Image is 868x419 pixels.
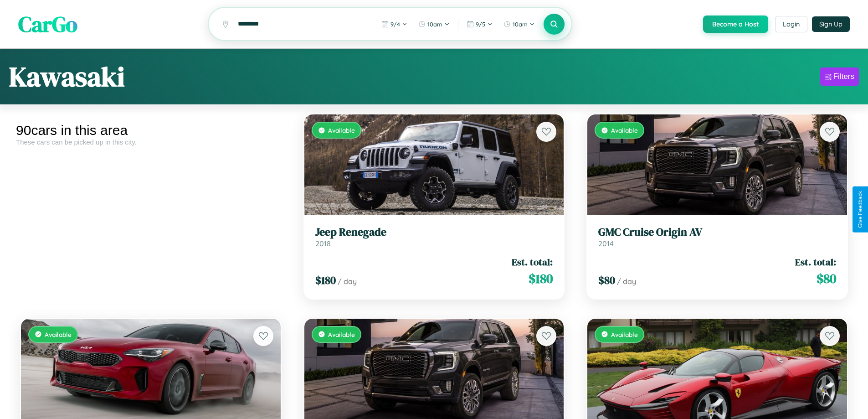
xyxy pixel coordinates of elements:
[611,126,638,134] span: Available
[499,17,539,31] button: 10am
[617,277,636,286] span: / day
[817,269,836,288] span: $ 80
[598,226,836,248] a: GMC Cruise Origin AV2014
[598,239,614,248] span: 2014
[315,226,553,248] a: Jeep Renegade2018
[427,21,442,28] span: 10am
[315,239,331,248] span: 2018
[16,123,286,138] div: 90 cars in this area
[414,17,454,31] button: 10am
[611,331,638,338] span: Available
[833,72,854,81] div: Filters
[338,277,357,286] span: / day
[598,226,836,239] h3: GMC Cruise Origin AV
[703,16,768,33] button: Become a Host
[16,138,286,146] div: These cars can be picked up in this city.
[529,269,553,288] span: $ 180
[775,16,807,32] button: Login
[812,16,850,32] button: Sign Up
[857,191,863,228] div: Give Feedback
[377,17,412,31] button: 9/4
[598,273,615,288] span: $ 80
[513,21,528,28] span: 10am
[476,21,485,28] span: 9 / 5
[512,255,553,269] span: Est. total:
[328,331,355,338] span: Available
[328,126,355,134] span: Available
[315,226,553,239] h3: Jeep Renegade
[462,17,497,31] button: 9/5
[9,58,125,95] h1: Kawasaki
[45,331,72,338] span: Available
[18,9,77,39] span: CarGo
[820,67,859,86] button: Filters
[315,273,336,288] span: $ 180
[795,255,836,269] span: Est. total:
[390,21,400,28] span: 9 / 4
